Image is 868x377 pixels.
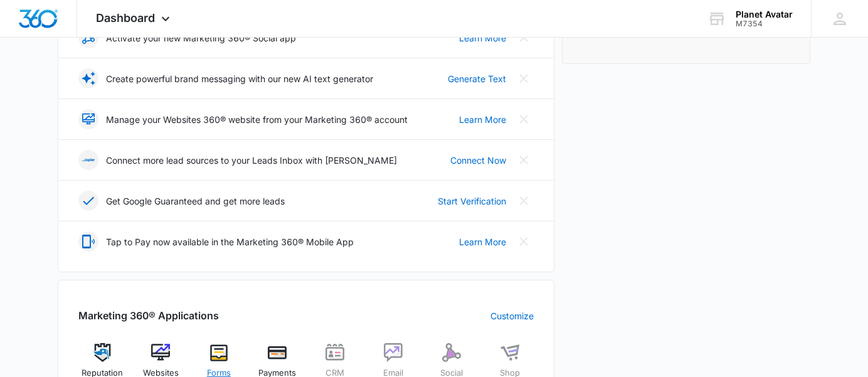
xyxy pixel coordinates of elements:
p: Get Google Guaranteed and get more leads [106,194,285,208]
a: Connect Now [450,154,506,167]
span: Dashboard [96,11,155,24]
p: Tap to Pay now available in the Marketing 360® Mobile App [106,235,354,248]
button: Close [514,231,534,252]
a: Learn More [459,113,506,126]
button: Close [514,28,534,48]
p: Connect more lead sources to your Leads Inbox with [PERSON_NAME] [106,154,397,167]
a: Customize [490,309,534,322]
div: account name [736,9,793,19]
h2: Marketing 360® Applications [78,308,219,323]
a: Generate Text [448,72,506,85]
a: Learn More [459,31,506,45]
p: Activate your new Marketing 360® Social app [106,31,296,45]
button: Close [514,68,534,88]
p: Manage your Websites 360® website from your Marketing 360® account [106,113,408,126]
div: account id [736,19,793,28]
a: Learn More [459,235,506,248]
button: Close [514,109,534,129]
button: Close [514,150,534,170]
a: Start Verification [438,194,506,208]
p: Create powerful brand messaging with our new AI text generator [106,72,373,85]
button: Close [514,191,534,211]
